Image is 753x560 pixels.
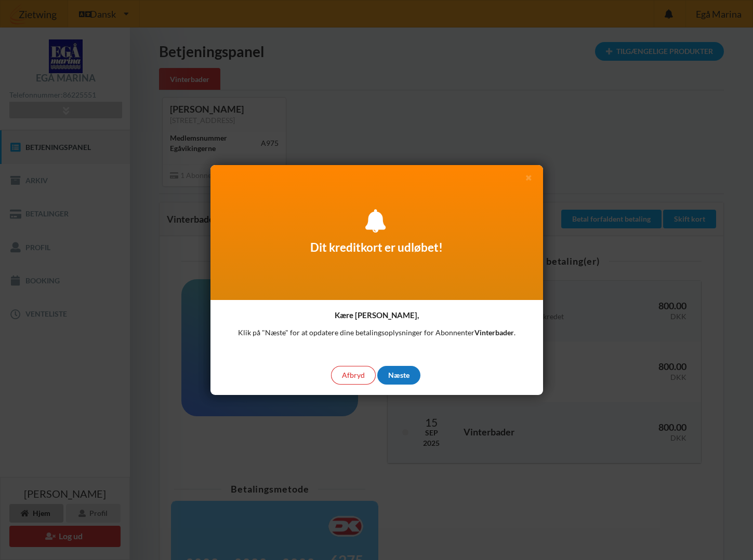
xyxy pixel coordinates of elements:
[210,165,543,300] div: Dit kreditkort er udløbet!
[331,366,376,385] div: Afbryd
[238,327,516,338] p: Klik på "Næste" for at opdatere dine betalingsoplysninger for Abonnenter .
[335,310,419,320] h4: Kære [PERSON_NAME],
[474,328,514,337] b: Vinterbader
[377,366,420,385] div: Næste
